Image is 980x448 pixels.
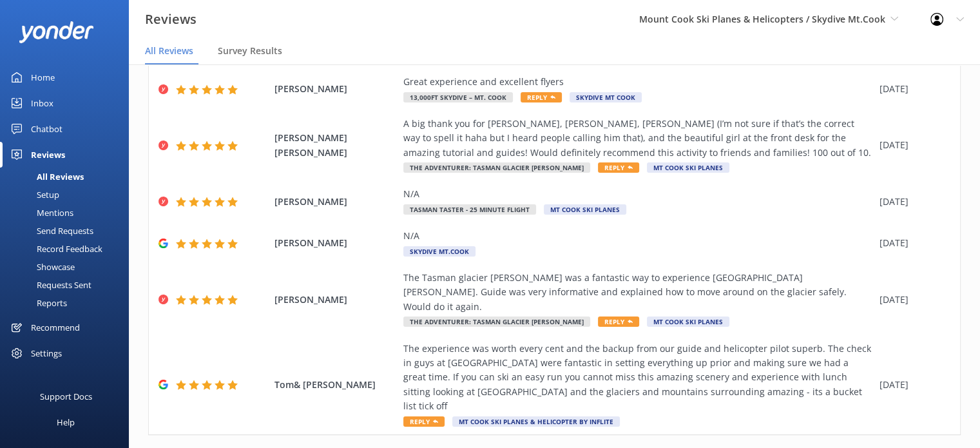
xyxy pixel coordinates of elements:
[145,9,197,30] h3: Reviews
[8,258,75,276] div: Showcase
[521,92,562,102] span: Reply
[879,236,944,250] div: [DATE]
[8,204,73,222] div: Mentions
[879,378,944,392] div: [DATE]
[8,186,129,204] a: Setup
[403,204,536,215] span: Tasman Taster - 25 minute flight
[145,44,193,57] span: All Reviews
[403,342,873,414] div: The experience was worth every cent and the backup from our guide and helicopter pilot superb. Th...
[274,293,397,307] span: [PERSON_NAME]
[8,168,129,186] a: All Reviews
[647,162,729,173] span: Mt Cook Ski Planes
[639,13,885,25] span: Mount Cook Ski Planes & Helicopters / Skydive Mt.Cook
[403,416,445,427] span: Reply
[274,236,397,250] span: [PERSON_NAME]
[8,222,129,240] a: Send Requests
[403,117,873,160] div: A big thank you for [PERSON_NAME], [PERSON_NAME], [PERSON_NAME] (I’m not sure if that’s the corre...
[8,276,129,294] a: Requests Sent
[40,384,92,409] div: Support Docs
[8,294,129,312] a: Reports
[8,258,129,276] a: Showcase
[598,162,639,173] span: Reply
[8,240,102,258] div: Record Feedback
[57,409,75,435] div: Help
[403,246,476,257] span: Skydive Mt.Cook
[8,168,84,186] div: All Reviews
[544,204,626,215] span: Mt Cook Ski Planes
[274,195,397,209] span: [PERSON_NAME]
[598,317,639,327] span: Reply
[403,229,873,243] div: N/A
[403,75,873,89] div: Great experience and excellent flyers
[879,293,944,307] div: [DATE]
[8,222,93,240] div: Send Requests
[31,116,62,142] div: Chatbot
[31,340,62,366] div: Settings
[403,92,513,102] span: 13,000ft Skydive – Mt. Cook
[274,82,397,96] span: [PERSON_NAME]
[274,378,397,392] span: Tom& [PERSON_NAME]
[647,317,729,327] span: Mt Cook Ski Planes
[8,294,67,312] div: Reports
[8,240,129,258] a: Record Feedback
[31,64,55,90] div: Home
[570,92,642,102] span: Skydive Mt Cook
[403,271,873,314] div: The Tasman glacier [PERSON_NAME] was a fantastic way to experience [GEOGRAPHIC_DATA][PERSON_NAME]...
[879,195,944,209] div: [DATE]
[879,82,944,96] div: [DATE]
[8,186,59,204] div: Setup
[403,162,590,173] span: The Adventurer: Tasman Glacier [PERSON_NAME]
[31,315,80,340] div: Recommend
[19,21,93,43] img: yonder-white-logo.png
[8,204,129,222] a: Mentions
[31,142,65,168] div: Reviews
[452,416,620,427] span: Mt Cook Ski Planes & Helicopter by INFLITE
[31,90,53,116] div: Inbox
[8,276,91,294] div: Requests Sent
[274,131,397,160] span: [PERSON_NAME] [PERSON_NAME]
[403,317,590,327] span: The Adventurer: Tasman Glacier [PERSON_NAME]
[879,138,944,152] div: [DATE]
[218,44,282,57] span: Survey Results
[403,187,873,201] div: N/A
